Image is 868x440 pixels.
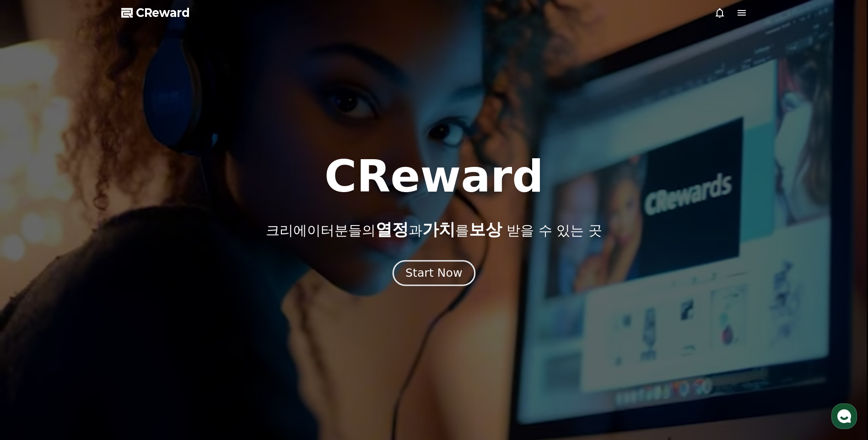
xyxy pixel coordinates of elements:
[394,270,474,279] a: Start Now
[266,220,602,239] p: 크리에이터분들의 과 를 받을 수 있는 곳
[121,5,190,20] a: CReward
[422,220,455,239] span: 가치
[60,290,118,313] a: 대화
[29,304,34,311] span: 홈
[118,290,176,313] a: 설정
[376,220,409,239] span: 열정
[393,260,475,286] button: Start Now
[405,265,462,281] div: Start Now
[324,155,544,199] h1: CReward
[136,5,190,20] span: CReward
[84,304,95,311] span: 대화
[3,290,60,313] a: 홈
[141,304,152,311] span: 설정
[469,220,502,239] span: 보상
